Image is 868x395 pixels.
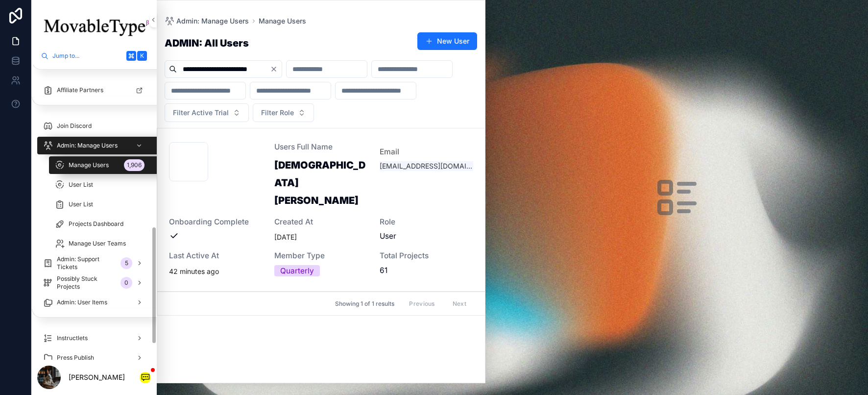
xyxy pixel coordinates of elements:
[274,231,297,243] p: [DATE]
[274,156,368,209] h3: [DEMOGRAPHIC_DATA][PERSON_NAME]
[157,128,485,292] a: Users Full Name[DEMOGRAPHIC_DATA][PERSON_NAME]Email[EMAIL_ADDRESS][DOMAIN_NAME]Onboarding Complet...
[169,217,263,227] span: Onboarding Complete
[380,146,473,157] span: Email
[37,329,151,347] a: Instructlets
[173,108,229,118] span: Filter Active Trial
[57,334,88,342] span: Instructlets
[57,86,103,94] span: Affiliate Partners
[124,159,145,171] div: 1,906
[49,235,151,252] a: Manage User Teams
[380,265,473,276] span: 61
[274,251,368,261] span: Member Type
[69,220,123,228] span: Projects Dashboard
[165,16,249,26] a: Admin: Manage Users
[37,254,151,272] a: Admin: Support Tickets5
[121,257,132,269] div: 5
[335,300,394,308] span: Showing 1 of 1 results
[57,275,117,291] span: Possibly Stuck Projects
[380,251,473,261] span: Total Projects
[52,52,122,60] span: Jump to...
[259,16,306,26] a: Manage Users
[49,156,163,174] a: Manage Users1,906
[253,103,314,122] button: Select Button
[176,16,249,26] span: Admin: Manage Users
[57,255,117,271] span: Admin: Support Tickets
[37,12,151,43] img: App logo
[280,265,314,276] div: Quarterly
[169,265,219,277] p: 42 minutes ago
[380,161,473,171] a: [EMAIL_ADDRESS][DOMAIN_NAME]
[31,65,157,360] div: scrollable content
[49,196,151,213] a: User List
[37,274,151,292] a: Possibly Stuck Projects0
[138,52,146,60] span: K
[37,47,151,65] button: Jump to...K
[380,231,396,242] span: User
[69,240,126,247] span: Manage User Teams
[37,294,151,311] a: Admin: User Items
[69,200,93,208] span: User List
[49,176,151,194] a: User List
[274,142,368,152] span: Users Full Name
[417,32,477,50] button: New User
[165,37,249,49] h1: ADMIN: All Users
[69,161,109,169] span: Manage Users
[169,251,263,261] span: Last active at
[69,181,93,189] span: User List
[49,215,151,233] a: Projects Dashboard
[37,117,151,135] a: Join Discord
[57,122,92,130] span: Join Discord
[37,137,163,154] a: Admin: Manage Users
[69,371,125,383] p: [PERSON_NAME]
[57,142,118,149] span: Admin: Manage Users
[165,103,249,122] button: Select Button
[57,354,94,362] span: Press Publish
[57,298,107,306] span: Admin: User Items
[121,277,132,289] div: 0
[274,217,368,227] span: Created at
[270,65,282,73] button: Clear
[37,81,151,99] a: Affiliate Partners
[380,217,473,227] span: Role
[261,108,294,118] span: Filter Role
[37,349,151,367] a: Press Publish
